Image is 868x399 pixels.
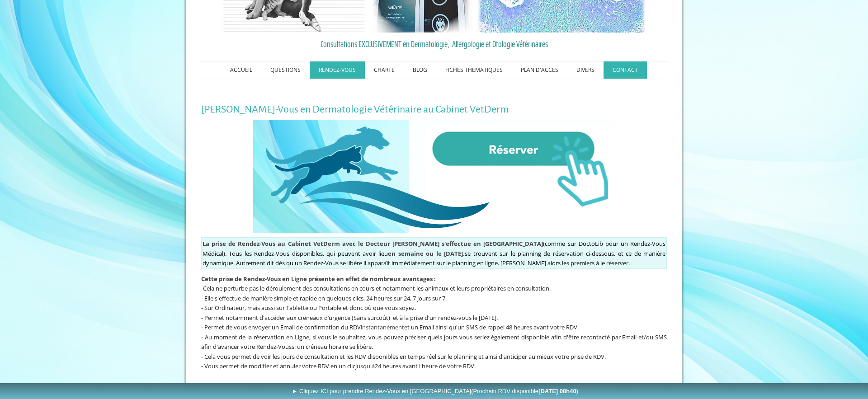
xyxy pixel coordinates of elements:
[261,61,310,79] a: QUESTIONS
[310,61,365,79] a: RENDEZ-VOUS
[604,61,647,79] a: CONTACT
[201,323,579,331] span: - Permet de vous envoyer un Email de confirmation du RDV et un Email ainsi qu'un SMS de rappel 48...
[355,362,375,370] span: jusqu'à
[361,323,404,331] span: instantanément
[436,61,512,79] a: FICHES THEMATIQUES
[203,239,565,248] span: (comme
[203,239,665,258] span: sur DoctoLib pour un Rendez-Vous Médical). Tous les Rendez-Vous disponibles, qui peuvent avoir lieu
[222,275,436,283] span: rise de Rendez-Vous en Ligne présente en effet de nombreux avantages :
[201,333,667,351] span: - Au moment de la réservation en Ligne, si vous le souhaitez, vous pouvez préciser quels jours vo...
[201,37,667,51] a: Consultations EXCLUSIVEMENT en Dermatologie, Allergologie et Otologie Vétérinaires
[471,388,578,394] span: (Prochain RDV disponible )
[372,343,373,351] span: .
[201,104,667,115] h1: [PERSON_NAME]-Vous en Dermatologie Vétérinaire au Cabinet VetDerm
[201,381,294,390] b: Une avance de 30 euros sur le
[386,381,435,390] strong: dont le coût est
[388,249,465,258] span: en semaine ou le [DATE],
[344,381,382,390] a: consultation
[512,61,567,79] a: PLAN D'ACCES
[567,61,604,79] a: DIVERS
[365,61,404,79] a: CHARTE
[292,343,372,351] span: si un créneau horaire se libère
[203,284,551,292] span: Cela ne perturbe pas le déroulement des consultations en cours et notamment les animaux et leurs ...
[201,284,203,292] span: -
[296,381,327,390] b: règlement
[404,61,436,79] a: BLOG
[201,362,476,370] span: - Vous permet de modifier et annuler votre RDV en un clic 24 heures avant l'heure de votre RDV.
[253,120,615,233] img: Rendez-Vous en Ligne au Cabinet VetDerm
[201,275,436,283] span: Cette p
[203,239,543,248] strong: La prise de Rendez-Vous au Cabinet VetDerm avec le Docteur [PERSON_NAME] s'effectue en [GEOGRAPHI...
[201,294,447,302] span: - Elle s'effectue de manière simple et rapide en quelques clics, 24 heures sur 24, 7 jours sur 7.
[201,314,498,322] span: - Permet notamment d'accéder aux créneaux d’urgence (Sans surcoût) et à la prise d'un rendez-vous...
[221,61,261,79] a: ACCUEIL
[292,388,578,394] span: ► Cliquez ICI pour prendre Rendez-Vous en [GEOGRAPHIC_DATA]
[201,304,416,312] span: - Sur Ordinateur, mais aussi sur Tablette ou Portable et donc où que vous soyez.
[327,381,342,390] b: de la
[201,352,606,361] span: - Cela vous permet de voir les jours de consultation et les RDV disponibles en temps réel sur le ...
[538,388,576,394] b: [DATE] 08h40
